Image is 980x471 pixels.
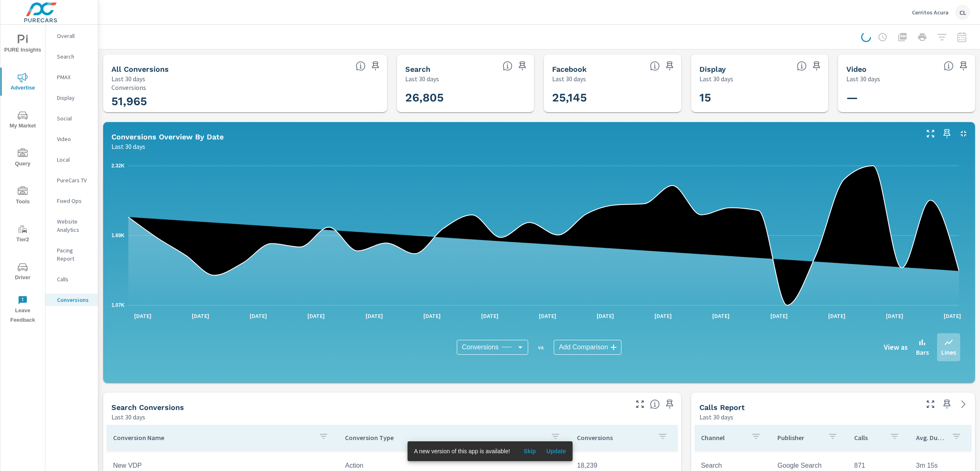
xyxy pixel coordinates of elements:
div: Conversions [457,340,528,355]
h3: 25,145 [552,91,673,105]
div: Fixed Ops [45,195,98,207]
span: Save this to your personalized report [957,59,970,73]
p: Display [57,94,91,102]
span: Display Conversions include Actions, Leads and Unmapped Conversions [797,61,807,71]
text: 2.32K [111,163,125,169]
span: All conversions reported from Facebook with duplicates filtered out [650,61,660,71]
p: Lines [941,347,956,357]
div: nav menu [0,25,45,328]
h5: Display [699,65,726,73]
p: PMAX [57,73,91,81]
div: PMAX [45,71,98,83]
div: Video [45,133,98,145]
span: Advertise [3,73,43,93]
p: Conversions [577,433,651,442]
span: Save this to your personalized report [940,127,954,140]
a: See more details in report [957,398,970,411]
h6: View as [884,343,908,351]
p: PureCars TV [57,176,91,184]
span: Query [3,148,43,169]
p: Conversions [57,296,91,304]
p: Search [57,52,91,61]
p: Last 30 days [699,412,733,422]
span: Tier2 [3,224,43,245]
p: Overall [57,32,91,40]
p: vs [528,344,554,351]
button: Update [543,445,569,458]
p: [DATE] [186,312,215,320]
p: Last 30 days [846,74,880,84]
text: 1.07K [111,302,125,308]
h3: 51,965 [111,94,379,108]
div: Display [45,92,98,104]
p: Last 30 days [405,74,439,84]
h3: 26,805 [405,91,526,105]
button: Make Fullscreen [924,398,937,411]
span: Update [546,447,566,455]
div: Overall [45,30,98,42]
span: Search Conversions include Actions, Leads and Unmapped Conversions [650,399,660,409]
p: [DATE] [706,312,735,320]
span: Save this to your personalized report [369,59,382,73]
p: Conversion Type [345,433,544,442]
div: Website Analytics [45,215,98,236]
p: [DATE] [822,312,851,320]
p: [DATE] [533,312,562,320]
span: Save this to your personalized report [516,59,529,73]
div: CL [955,5,970,20]
h5: Video [846,65,867,73]
span: Save this to your personalized report [663,59,676,73]
div: PureCars TV [45,174,98,186]
div: Add Comparison [554,340,621,355]
h5: Conversions Overview By Date [111,132,224,141]
p: [DATE] [475,312,504,320]
div: Social [45,112,98,125]
p: Cerritos Acura [912,9,949,16]
p: [DATE] [418,312,446,320]
div: Calls [45,273,98,285]
p: Last 30 days [111,74,145,84]
p: Bars [916,347,929,357]
p: Last 30 days [111,141,145,151]
span: Conversions [462,343,498,351]
h5: Search [405,65,430,73]
p: Calls [57,275,91,283]
p: [DATE] [302,312,331,320]
p: Fixed Ops [57,197,91,205]
span: Save this to your personalized report [810,59,823,73]
p: [DATE] [938,312,967,320]
span: Add Comparison [559,343,608,351]
p: Conversions [111,84,379,91]
p: [DATE] [591,312,620,320]
span: A new version of this app is available! [414,448,510,455]
div: Conversions [45,294,98,306]
p: Video [57,135,91,143]
h5: Calls Report [699,403,745,412]
p: Pacing Report [57,246,91,263]
p: Avg. Duration [916,433,945,442]
text: 1.69K [111,233,125,238]
span: Video Conversions include Actions, Leads and Unmapped Conversions [944,61,954,71]
p: [DATE] [765,312,793,320]
span: Save this to your personalized report [940,398,954,411]
span: Driver [3,262,43,283]
button: Make Fullscreen [633,398,647,411]
p: [DATE] [128,312,157,320]
span: Skip [520,447,540,455]
p: Social [57,114,91,122]
button: Minimize Widget [957,127,970,140]
p: [DATE] [880,312,909,320]
div: Search [45,50,98,63]
p: Last 30 days [552,74,586,84]
p: Website Analytics [57,217,91,234]
p: Local [57,155,91,164]
h5: All Conversions [111,65,169,73]
p: [DATE] [244,312,273,320]
p: Calls [854,433,883,442]
p: [DATE] [649,312,678,320]
span: PURE Insights [3,35,43,55]
h3: — [846,91,967,105]
span: Search Conversions include Actions, Leads and Unmapped Conversions. [503,61,512,71]
button: Skip [517,445,543,458]
span: All Conversions include Actions, Leads and Unmapped Conversions [356,61,366,71]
